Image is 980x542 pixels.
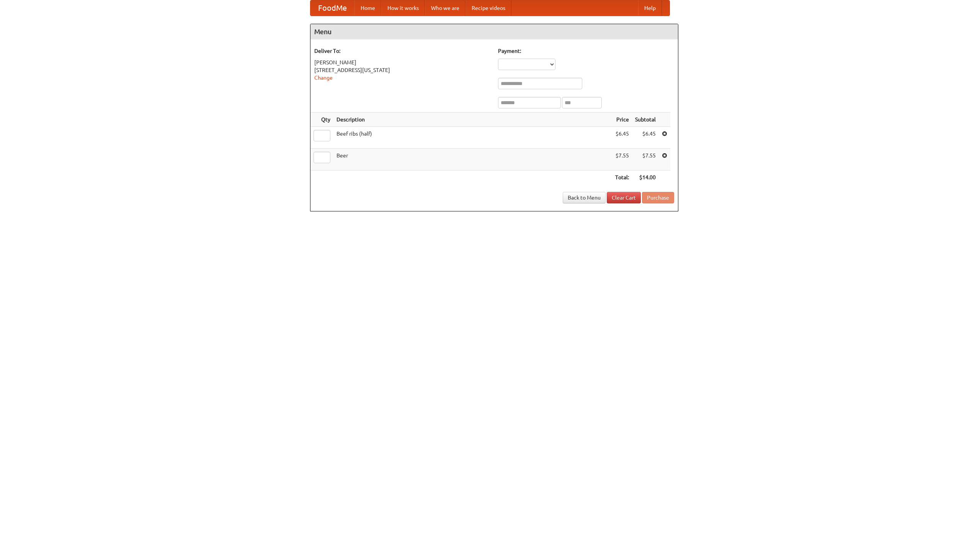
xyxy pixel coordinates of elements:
a: Who we are [425,0,465,16]
h5: Payment: [498,47,674,55]
a: How it works [381,0,425,16]
td: Beef ribs (half) [333,127,612,149]
th: Description [333,113,612,127]
h4: Menu [310,24,678,39]
td: $7.55 [612,149,632,170]
div: [PERSON_NAME] [314,59,490,66]
h5: Deliver To: [314,47,490,55]
div: [STREET_ADDRESS][US_STATE] [314,66,490,74]
button: Purchase [642,192,674,203]
a: Help [638,0,662,16]
th: Subtotal [632,113,659,127]
a: Recipe videos [465,0,511,16]
th: Total: [612,170,632,185]
a: Change [314,75,333,81]
td: $6.45 [632,127,659,149]
th: Qty [310,113,333,127]
td: $6.45 [612,127,632,149]
a: Home [354,0,381,16]
td: $7.55 [632,149,659,170]
th: $14.00 [632,170,659,185]
a: Clear Cart [607,192,641,203]
th: Price [612,113,632,127]
a: Back to Menu [563,192,606,203]
a: FoodMe [310,0,354,16]
td: Beer [333,149,612,170]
